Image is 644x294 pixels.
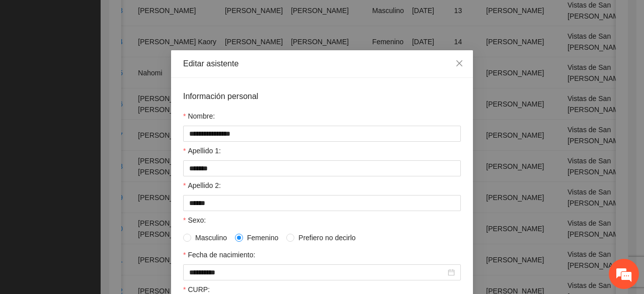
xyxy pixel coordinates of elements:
label: Sexo: [183,215,206,226]
span: Estamos en línea. [58,92,139,194]
span: Prefiero no decirlo [294,232,360,243]
button: Close [446,50,473,77]
span: Información personal [183,90,258,103]
div: Editar asistente [183,58,461,69]
label: Fecha de nacimiento: [183,249,255,260]
span: Femenino [243,232,282,243]
span: close [455,59,463,67]
input: Apellido 1: [183,160,461,176]
div: Chatee con nosotros ahora [52,51,169,64]
label: Apellido 2: [183,180,221,191]
input: Fecha de nacimiento: [189,267,446,278]
div: Minimizar ventana de chat en vivo [165,5,189,29]
label: Nombre: [183,111,215,122]
label: Apellido 1: [183,145,221,156]
input: Apellido 2: [183,195,461,211]
textarea: Escriba su mensaje y pulse “Intro” [5,191,192,226]
span: Masculino [191,232,231,243]
input: Nombre: [183,126,461,142]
